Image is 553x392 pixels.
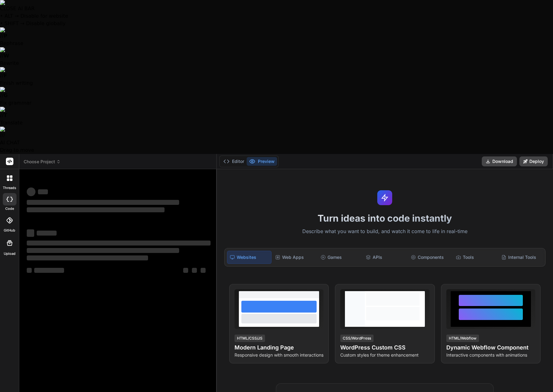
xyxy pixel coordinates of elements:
div: Web Apps [273,251,317,264]
div: HTML/Webflow [446,335,479,342]
span: ‌ [27,248,179,253]
span: ‌ [192,268,197,273]
label: code [5,206,14,211]
div: Games [318,251,362,264]
div: Tools [453,251,497,264]
h4: WordPress Custom CSS [340,343,429,352]
span: ‌ [27,268,32,273]
p: Interactive components with animations [446,352,535,358]
button: Preview [247,157,277,166]
label: Upload [4,251,16,256]
span: ‌ [38,189,48,194]
span: ‌ [201,268,206,273]
span: Choose Project [24,159,61,165]
button: Editor [221,157,247,166]
span: ‌ [27,200,179,205]
div: APIs [363,251,407,264]
span: ‌ [27,187,35,196]
button: Deploy [519,156,548,166]
h4: Dynamic Webflow Component [446,343,535,352]
span: ‌ [34,268,64,273]
label: GitHub [4,228,15,233]
h4: Modern Landing Page [235,343,323,352]
h1: Turn ideas into code instantly [221,213,549,224]
span: ‌ [27,241,211,246]
span: ‌ [27,255,148,260]
span: ‌ [37,231,57,236]
p: Describe what you want to build, and watch it come to life in real-time [221,228,549,236]
button: Download [482,156,517,166]
p: Custom styles for theme enhancement [340,352,429,358]
span: ‌ [183,268,188,273]
span: ‌ [27,207,165,212]
div: CSS/WordPress [340,335,374,342]
label: threads [3,185,16,191]
div: HTML/CSS/JS [235,335,265,342]
div: Websites [227,251,272,264]
div: Internal Tools [499,251,543,264]
div: Components [408,251,452,264]
p: Responsive design with smooth interactions [235,352,323,358]
span: ‌ [27,229,34,237]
